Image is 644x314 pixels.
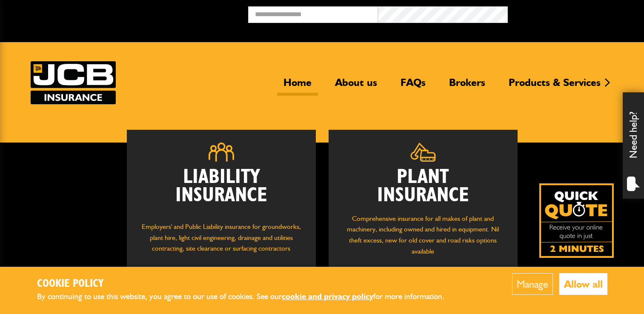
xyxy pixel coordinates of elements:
img: Quick Quote [539,183,614,258]
h2: Liability Insurance [140,168,303,213]
button: Broker Login [508,6,638,20]
p: Employers' and Public Liability insurance for groundworks, plant hire, light civil engineering, d... [140,221,303,262]
p: By continuing to use this website, you agree to our use of cookies. See our for more information. [37,290,458,303]
img: JCB Insurance Services logo [31,61,116,104]
button: Manage [512,273,553,295]
h2: Plant Insurance [341,168,505,205]
a: Get your insurance quote isn just 2-minutes [539,183,614,258]
a: Home [277,76,318,96]
a: About us [329,76,384,96]
a: Products & Services [502,76,607,96]
h2: Cookie Policy [37,277,458,291]
p: Comprehensive insurance for all makes of plant and machinery, including owned and hired in equipm... [341,213,505,257]
a: cookie and privacy policy [282,291,373,301]
a: FAQs [394,76,432,96]
div: Need help? [623,92,644,199]
a: JCB Insurance Services [31,61,116,104]
button: Allow all [559,273,607,295]
a: Brokers [443,76,492,96]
